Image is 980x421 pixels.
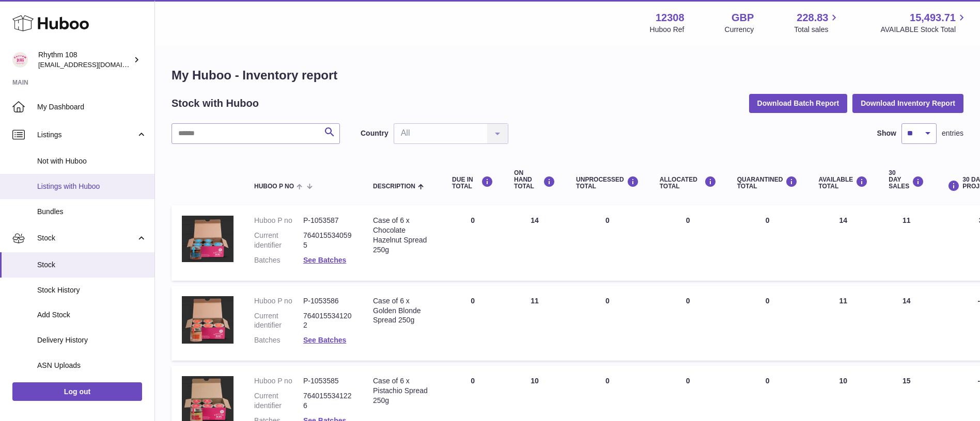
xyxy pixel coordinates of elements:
[852,94,963,112] button: Download Inventory Report
[566,286,649,361] td: 0
[794,11,840,35] a: 228.83 Total sales
[303,311,352,331] dd: 7640155341202
[878,286,935,361] td: 14
[172,96,259,110] h2: Stock with Huboo
[808,286,878,361] td: 11
[254,183,294,190] span: Huboo P no
[566,205,649,281] td: 0
[442,205,504,281] td: 0
[910,11,956,25] span: 15,493.71
[749,94,848,112] button: Download Batch Report
[38,50,131,70] div: Rhythm 108
[254,391,303,411] dt: Current identifier
[880,25,968,35] span: AVAILABLE Stock Total
[303,231,352,250] dd: 7640155340595
[808,205,878,281] td: 14
[37,182,147,191] span: Listings with Huboo
[303,216,352,225] dd: P-1053587
[12,382,142,401] a: Log out
[254,311,303,331] dt: Current identifier
[303,391,352,411] dd: 7640155341226
[650,25,685,35] div: Huboo Ref
[38,60,152,69] span: [EMAIL_ADDRESS][DOMAIN_NAME]
[725,25,754,35] div: Currency
[649,205,727,281] td: 0
[37,310,147,320] span: Add Stock
[878,205,935,281] td: 11
[37,335,147,345] span: Delivery History
[889,170,924,190] div: 30 DAY SALES
[254,296,303,306] dt: Huboo P no
[254,335,303,345] dt: Batches
[818,176,868,190] div: AVAILABLE Total
[37,361,147,370] span: ASN Uploads
[880,11,968,35] a: 15,493.71 AVAILABLE Stock Total
[172,67,963,84] h1: My Huboo - Inventory report
[12,52,28,68] img: orders@rhythm108.com
[254,216,303,225] dt: Huboo P no
[373,216,431,255] div: Case of 6 x Chocolate Hazelnut Spread 250g
[373,296,431,326] div: Case of 6 x Golden Blonde Spread 250g
[254,376,303,386] dt: Huboo P no
[37,130,136,140] span: Listings
[452,176,493,190] div: DUE IN TOTAL
[373,183,415,190] span: Description
[942,128,963,138] span: entries
[877,128,896,138] label: Show
[37,207,147,217] span: Bundles
[766,297,770,305] span: 0
[182,216,234,262] img: product image
[37,156,147,166] span: Not with Huboo
[737,176,798,190] div: QUARANTINED Total
[794,25,840,35] span: Total sales
[303,336,346,344] a: See Batches
[37,102,147,112] span: My Dashboard
[254,255,303,265] dt: Batches
[504,205,566,281] td: 14
[656,11,685,25] strong: 12308
[361,128,388,138] label: Country
[373,376,431,406] div: Case of 6 x Pistachio Spread 250g
[303,376,352,386] dd: P-1053585
[766,377,770,385] span: 0
[254,231,303,250] dt: Current identifier
[797,11,828,25] span: 228.83
[732,11,754,25] strong: GBP
[504,286,566,361] td: 11
[766,216,770,224] span: 0
[576,176,639,190] div: UNPROCESSED Total
[660,176,717,190] div: ALLOCATED Total
[442,286,504,361] td: 0
[37,260,147,270] span: Stock
[182,296,234,344] img: product image
[37,233,136,243] span: Stock
[649,286,727,361] td: 0
[514,170,555,190] div: ON HAND Total
[303,296,352,306] dd: P-1053586
[37,285,147,295] span: Stock History
[303,256,346,264] a: See Batches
